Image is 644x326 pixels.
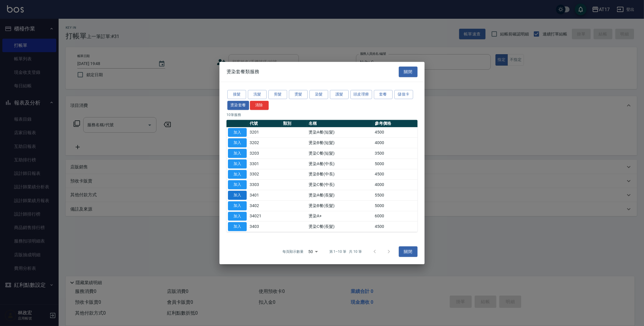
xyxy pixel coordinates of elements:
td: 燙染A+ [307,211,373,221]
button: 加入 [228,201,247,210]
th: 名稱 [307,120,373,127]
button: 加入 [228,149,247,158]
td: 3403 [248,221,282,232]
td: 4000 [373,138,418,148]
button: 加入 [228,222,247,231]
button: 加入 [228,212,247,221]
div: 50 [306,244,320,260]
td: 燙染A餐(中長) [307,158,373,169]
span: 燙染套餐類服務 [226,69,259,75]
button: 接髮 [227,90,246,99]
td: 燙染B餐(長髮) [307,200,373,211]
button: 護髮 [330,90,349,99]
p: 每頁顯示數量 [282,249,304,254]
th: 參考價格 [373,120,418,127]
td: 5500 [373,190,418,201]
th: 代號 [248,120,282,127]
td: 5000 [373,200,418,211]
button: 關閉 [399,66,418,77]
button: 加入 [228,180,247,189]
button: 加入 [228,159,247,168]
td: 3203 [248,148,282,159]
button: 加入 [228,138,247,147]
td: 燙染C餐(長髮) [307,221,373,232]
td: 3500 [373,148,418,159]
td: 4500 [373,169,418,180]
button: 加入 [228,128,247,137]
button: 洗髮 [248,90,267,99]
p: 10 筆服務 [226,112,418,117]
button: 加入 [228,170,247,179]
td: 6000 [373,211,418,221]
td: 燙染C餐(短髮) [307,148,373,159]
td: 4500 [373,221,418,232]
td: 燙染B餐(中長) [307,169,373,180]
td: 3402 [248,200,282,211]
button: 套餐 [374,90,393,99]
button: 關閉 [399,246,418,257]
td: 燙染B餐(短髮) [307,138,373,148]
button: 儲值卡 [394,90,413,99]
button: 加入 [228,191,247,200]
td: 3202 [248,138,282,148]
td: 3201 [248,127,282,138]
button: 燙髮 [289,90,308,99]
td: 3301 [248,158,282,169]
td: 4500 [373,127,418,138]
td: 3303 [248,180,282,190]
td: 5000 [373,158,418,169]
td: 34021 [248,211,282,221]
td: 燙染A餐(長髮) [307,190,373,201]
p: 第 1–10 筆 共 10 筆 [329,249,362,254]
button: 燙染套餐 [227,101,249,110]
th: 類別 [282,120,307,127]
td: 4000 [373,180,418,190]
button: 染髮 [309,90,328,99]
button: 頭皮理療 [350,90,372,99]
button: 清除 [250,101,269,110]
td: 3401 [248,190,282,201]
td: 燙染C餐(中長) [307,180,373,190]
button: 剪髮 [268,90,287,99]
td: 燙染A餐(短髮) [307,127,373,138]
td: 3302 [248,169,282,180]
